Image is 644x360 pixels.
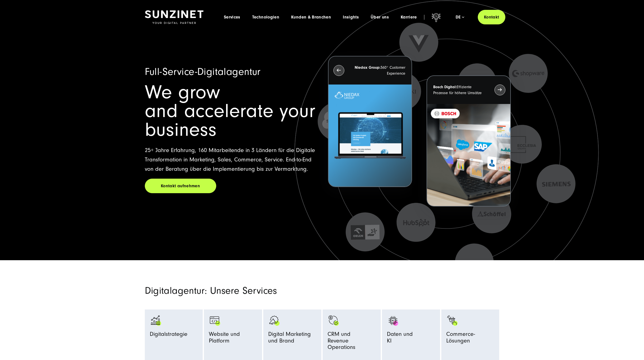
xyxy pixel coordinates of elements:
div: de [456,15,464,20]
a: Insights [343,15,359,20]
span: Commerce-Lösungen [446,331,495,346]
strong: Niedax Group: [355,65,380,70]
button: Niedax Group:360° Customer Experience Letztes Projekt von Niedax. Ein Laptop auf dem die Niedax W... [328,56,412,187]
span: We grow and accelerate your business [145,81,315,141]
a: Über uns [371,15,389,20]
strong: Bosch Digital: [433,85,457,89]
span: CRM und Revenue Operations [328,331,376,353]
a: Karriere [401,15,417,20]
img: SUNZINET Full Service Digital Agentur [145,10,203,24]
button: Bosch Digital:Effiziente Prozesse für höhere Umsätze BOSCH - Kundeprojekt - Digital Transformatio... [427,75,511,207]
span: Digitalstrategie [150,331,187,340]
img: Letztes Projekt von Niedax. Ein Laptop auf dem die Niedax Website geöffnet ist, auf blauem Hinter... [329,85,412,187]
span: Daten und KI [387,331,413,346]
span: Full-Service-Digitalagentur [145,66,261,78]
a: Kontakt [478,10,505,24]
img: BOSCH - Kundeprojekt - Digital Transformation Agentur SUNZINET [427,104,510,206]
span: Digital Marketing und Brand [268,331,311,346]
a: Kunden & Branchen [291,15,331,20]
a: Kontakt aufnehmen [145,179,216,193]
span: Website und Platform [209,331,257,346]
p: 360° Customer Experience [353,65,405,76]
p: Effiziente Prozesse für höhere Umsätze [433,84,485,96]
h2: Digitalagentur: Unsere Services [145,285,379,297]
p: 25+ Jahre Erfahrung, 160 Mitarbeitende in 3 Ländern für die Digitale Transformation in Marketing,... [145,146,316,174]
a: Services [224,15,240,20]
a: Technologien [252,15,279,20]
